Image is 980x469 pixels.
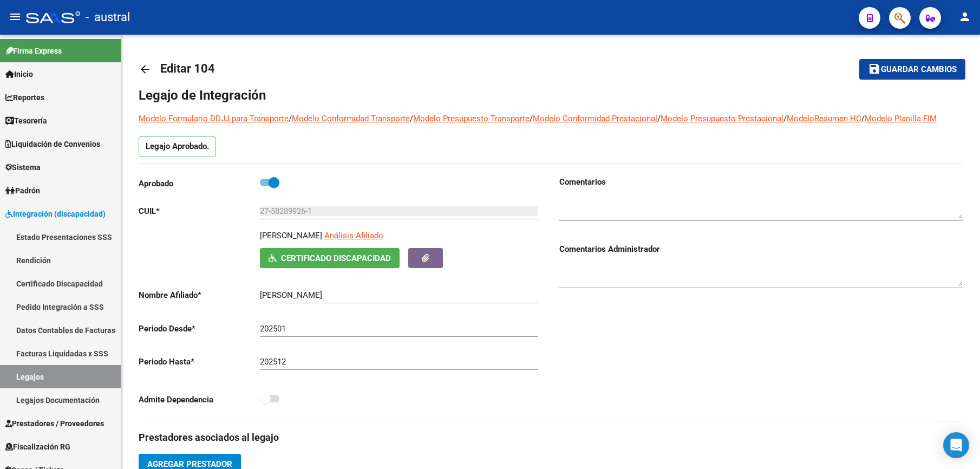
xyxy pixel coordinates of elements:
[139,356,260,368] p: Periodo Hasta
[5,185,40,197] span: Padrón
[533,114,657,123] a: Modelo Conformidad Prestacional
[139,87,963,104] h1: Legajo de Integración
[943,432,969,458] div: Open Intercom Messenger
[260,248,400,268] button: Certificado Discapacidad
[5,208,106,220] span: Integración (discapacidad)
[661,114,783,123] a: Modelo Presupuesto Prestacional
[139,114,289,123] a: Modelo Formulario DDJJ para Transporte
[139,63,152,76] mat-icon: arrow_back
[958,10,971,23] mat-icon: person
[281,253,391,263] span: Certificado Discapacidad
[881,65,957,75] span: Guardar cambios
[139,394,260,406] p: Admite Dependencia
[5,45,62,57] span: Firma Express
[324,231,383,240] span: Análisis Afiliado
[5,441,70,453] span: Fiscalización RG
[5,115,47,127] span: Tesorería
[5,92,44,103] span: Reportes
[5,161,41,173] span: Sistema
[865,114,937,123] a: Modelo Planilla FIM
[160,62,215,75] span: Editar 104
[292,114,410,123] a: Modelo Conformidad Transporte
[139,323,260,335] p: Periodo Desde
[787,114,861,123] a: ModeloResumen HC
[9,10,22,23] mat-icon: menu
[559,176,963,188] h3: Comentarios
[139,178,260,190] p: Aprobado
[86,5,130,29] span: - austral
[139,205,260,217] p: CUIL
[147,459,232,469] span: Agregar Prestador
[139,289,260,301] p: Nombre Afiliado
[139,136,216,157] p: Legajo Aprobado.
[559,243,963,255] h3: Comentarios Administrador
[413,114,530,123] a: Modelo Presupuesto Transporte
[5,138,100,150] span: Liquidación de Convenios
[868,62,881,75] mat-icon: save
[139,430,963,445] h3: Prestadores asociados al legajo
[5,418,104,429] span: Prestadores / Proveedores
[859,59,965,79] button: Guardar cambios
[260,230,322,242] p: [PERSON_NAME]
[5,68,33,80] span: Inicio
